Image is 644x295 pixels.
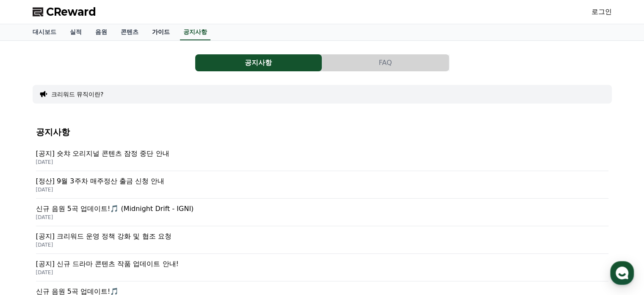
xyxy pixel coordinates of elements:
a: 로그인 [591,7,612,17]
a: 콘텐츠 [114,24,145,40]
a: 대시보드 [26,24,63,40]
button: 크리워드 뮤직이란? [51,90,104,98]
a: 가이드 [145,24,177,40]
span: 홈 [27,237,32,244]
p: [DATE] [36,242,608,248]
span: CReward [46,5,96,19]
h4: 공지사항 [36,127,608,137]
a: 공지사항 [180,24,210,40]
a: 대화 [56,225,109,246]
p: [공지] 신규 드라마 콘텐츠 작품 업데이트 안내! [36,259,608,269]
a: 홈 [3,225,56,246]
p: 신규 음원 5곡 업데이트!🎵 (Midnight Drift - IGNI) [36,204,608,214]
p: [공지] 숏챠 오리지널 콘텐츠 잠정 중단 안내 [36,149,608,159]
a: [공지] 크리워드 운영 정책 강화 및 협조 요청 [DATE] [36,226,608,254]
a: [정산] 9월 3주차 매주정산 출금 신청 안내 [DATE] [36,171,608,199]
a: [공지] 숏챠 오리지널 콘텐츠 잠정 중단 안내 [DATE] [36,143,608,171]
a: 설정 [109,225,163,246]
a: [공지] 신규 드라마 콘텐츠 작품 업데이트 안내! [DATE] [36,254,608,281]
p: [DATE] [36,214,608,221]
a: CReward [33,5,96,19]
button: FAQ [322,54,449,71]
span: 대화 [77,238,88,244]
p: [공지] 크리워드 운영 정책 강화 및 협조 요청 [36,231,608,242]
p: [DATE] [36,186,608,193]
a: 음원 [88,24,114,40]
p: [DATE] [36,159,608,166]
a: FAQ [322,54,449,71]
p: [DATE] [36,269,608,276]
span: 설정 [131,237,141,244]
p: [정산] 9월 3주차 매주정산 출금 신청 안내 [36,176,608,186]
button: 공지사항 [195,54,322,71]
a: 실적 [63,24,88,40]
a: 신규 음원 5곡 업데이트!🎵 (Midnight Drift - IGNI) [DATE] [36,199,608,226]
